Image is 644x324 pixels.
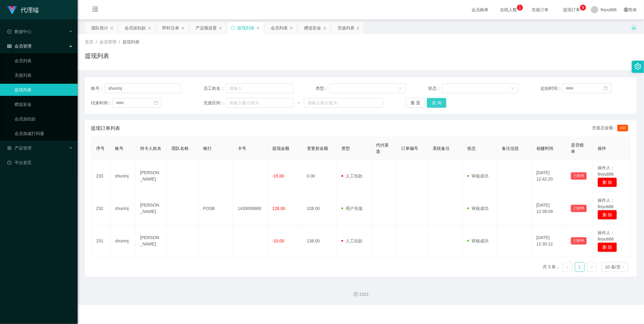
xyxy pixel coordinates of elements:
[337,22,354,34] div: 充值列表
[376,143,389,154] span: 代付渠道
[135,192,167,225] td: [PERSON_NAME]
[341,206,363,211] span: 用户充值
[598,210,617,220] button: 删 除
[341,174,363,178] span: 人工扣款
[467,146,476,151] span: 状态
[592,125,631,132] div: 充值总金额：
[238,146,246,151] span: 卡号
[272,206,285,211] span: 128.00
[635,63,641,70] i: 图标: setting
[272,238,284,243] span: -10.00
[356,26,360,30] i: 图标: close
[15,69,73,81] a: 充值列表
[398,86,402,91] i: 图标: down
[532,192,566,225] td: [DATE] 12:38:09
[7,29,32,34] span: 数据中心
[433,146,450,151] span: 系统备注
[21,0,39,20] h1: 代理端
[203,146,212,151] span: 银行
[323,26,327,30] i: 图标: close
[467,238,488,243] span: 审核成功
[532,160,566,192] td: [DATE] 12:42:20
[140,146,161,151] span: 持卡人姓名
[82,291,639,298] div: 2021
[580,5,586,11] sup: 9
[91,22,108,34] div: 团队统计
[99,39,116,44] span: 会员管理
[91,225,110,257] td: 231
[598,177,617,187] button: 删 除
[582,5,584,11] p: 9
[7,44,12,48] i: 图标: table
[519,5,521,11] p: 1
[119,39,120,44] span: /
[307,146,328,151] span: 变更前金额
[631,25,637,30] i: 图标: unlock
[511,86,515,91] i: 图标: down
[91,192,110,225] td: 232
[598,165,615,177] span: 操作人：feiyu666
[181,26,185,30] i: 图标: close
[91,125,120,132] span: 提现订单列表
[293,100,304,106] span: ~
[110,26,114,30] i: 图标: close
[231,26,235,30] i: 图标: sync
[237,22,254,34] div: 提现列表
[272,146,289,151] span: 提现金额
[497,8,520,12] span: 在线人数
[304,98,383,108] input: 请输入最大值为
[203,100,226,106] span: 充值区间：
[271,22,288,34] div: 会员列表
[15,55,73,67] a: 会员列表
[154,101,158,105] i: 图标: calendar
[341,146,350,151] span: 类型
[233,192,267,225] td: 1430008988
[517,5,523,11] sup: 1
[256,26,260,30] i: 图标: close
[621,265,625,269] i: 图标: down
[7,44,32,49] span: 会员管理
[560,8,583,12] span: 提现订单
[198,192,233,225] td: POSB
[290,26,293,30] i: 图标: close
[354,292,358,296] i: 图标: copyright
[203,85,226,92] span: 员工姓名：
[571,205,587,212] button: 已锁单
[590,265,594,269] i: 图标: right
[7,6,17,15] img: logo.9652507e.png
[15,98,73,110] a: 赠送彩金
[302,160,337,192] td: 0.00
[91,100,112,106] span: 结束时间：
[125,22,146,34] div: 会员加扣款
[85,39,93,44] span: 首页
[467,174,488,178] span: 审核成功
[598,230,615,241] span: 操作人：feiyu666
[467,206,488,211] span: 审核成功
[91,160,110,192] td: 233
[598,198,615,209] span: 操作人：feiyu666
[85,0,106,20] i: 图标: menu-fold
[7,7,39,12] a: 代理端
[7,29,12,34] i: 图标: check-circle-o
[575,262,584,272] a: 1
[598,146,606,151] span: 操作
[15,113,73,125] a: 会员加扣款
[135,225,167,257] td: [PERSON_NAME]
[605,262,621,272] div: 10 条/页
[219,26,222,30] i: 图标: close
[15,127,73,140] a: 会员加减打码量
[7,146,32,150] span: 产品管理
[226,83,293,93] input: 请输入
[587,262,597,272] li: 下一页
[341,238,363,243] span: 人工扣款
[15,84,73,96] a: 提现列表
[272,174,284,178] span: -15.00
[226,98,293,108] input: 请输入最小值为
[427,98,446,108] button: 查 询
[563,262,572,272] li: 上一页
[115,146,123,151] span: 账号
[502,146,519,151] span: 备注信息
[91,85,105,92] span: 账号：
[401,146,418,151] span: 订单编号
